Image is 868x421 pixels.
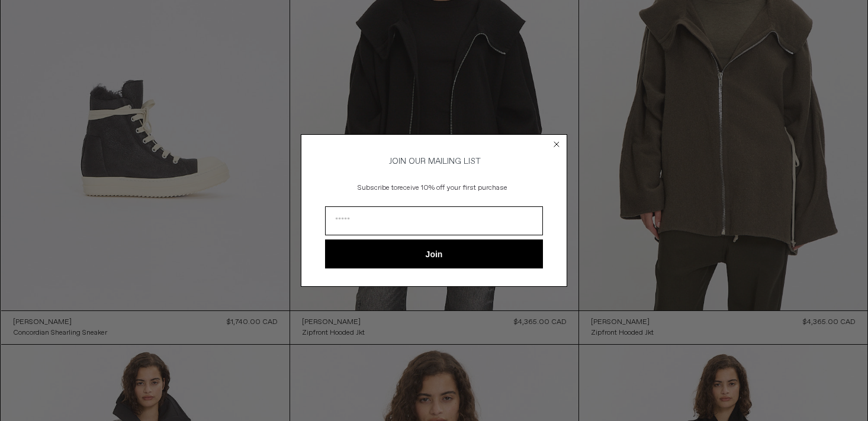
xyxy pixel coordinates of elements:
button: Join [325,239,543,268]
span: Subscribe to [358,183,397,193]
button: Close dialog [551,138,562,150]
span: JOIN OUR MAILING LIST [387,156,481,167]
input: Email [325,206,543,235]
span: receive 10% off your first purchase [397,183,507,193]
